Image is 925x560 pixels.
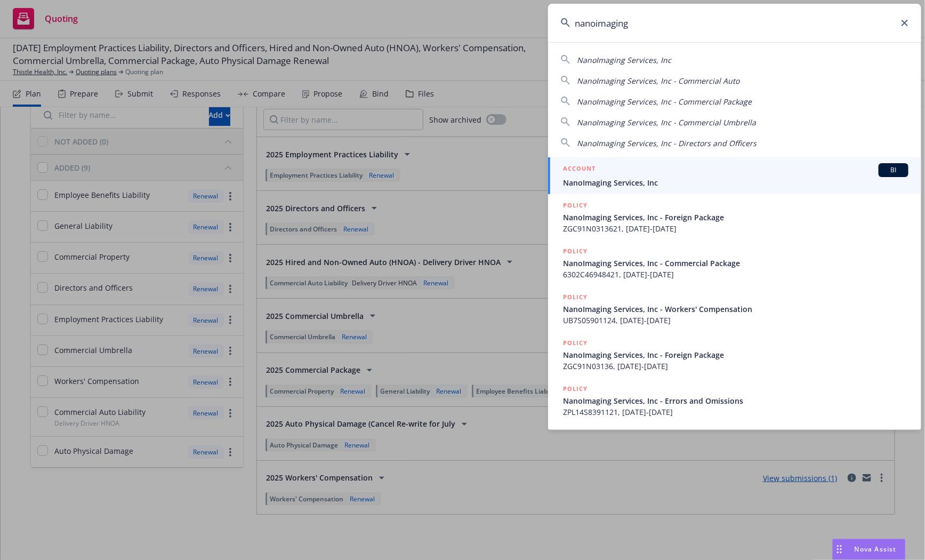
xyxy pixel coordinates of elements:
[548,286,921,332] a: POLICYNanoImaging Services, Inc - Workers' CompensationUB7S05901124, [DATE]-[DATE]
[577,55,671,65] span: NanoImaging Services, Inc
[563,406,908,418] span: ZPL14S8391121, [DATE]-[DATE]
[577,76,739,86] span: NanoImaging Services, Inc - Commercial Auto
[563,163,596,176] h5: ACCOUNT
[563,223,908,234] span: ZGC91N0313621, [DATE]-[DATE]
[563,246,588,257] h5: POLICY
[563,315,908,326] span: UB7S05901124, [DATE]-[DATE]
[563,349,908,361] span: NanoImaging Services, Inc - Foreign Package
[563,258,908,269] span: NanoImaging Services, Inc - Commercial Package
[563,269,908,280] span: 6302C46948421, [DATE]-[DATE]
[577,138,757,148] span: NanoImaging Services, Inc - Directors and Officers
[563,200,588,211] h5: POLICY
[548,194,921,240] a: POLICYNanoImaging Services, Inc - Foreign PackageZGC91N0313621, [DATE]-[DATE]
[833,539,846,559] div: Drag to move
[563,292,588,302] h5: POLICY
[563,338,588,348] h5: POLICY
[577,97,752,107] span: NanoImaging Services, Inc - Commercial Package
[563,395,908,406] span: NanoImaging Services, Inc - Errors and Omissions
[832,539,906,560] button: Nova Assist
[563,303,908,315] span: NanoImaging Services, Inc - Workers' Compensation
[548,240,921,286] a: POLICYNanoImaging Services, Inc - Commercial Package6302C46948421, [DATE]-[DATE]
[577,117,756,127] span: NanoImaging Services, Inc - Commercial Umbrella
[563,383,588,394] h5: POLICY
[548,4,921,42] input: Search...
[548,378,921,423] a: POLICYNanoImaging Services, Inc - Errors and OmissionsZPL14S8391121, [DATE]-[DATE]
[563,212,908,223] span: NanoImaging Services, Inc - Foreign Package
[548,332,921,378] a: POLICYNanoImaging Services, Inc - Foreign PackageZGC91N03136, [DATE]-[DATE]
[883,165,904,175] span: BI
[548,157,921,194] a: ACCOUNTBINanoImaging Services, Inc
[563,361,908,372] span: ZGC91N03136, [DATE]-[DATE]
[855,545,897,554] span: Nova Assist
[563,177,908,188] span: NanoImaging Services, Inc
